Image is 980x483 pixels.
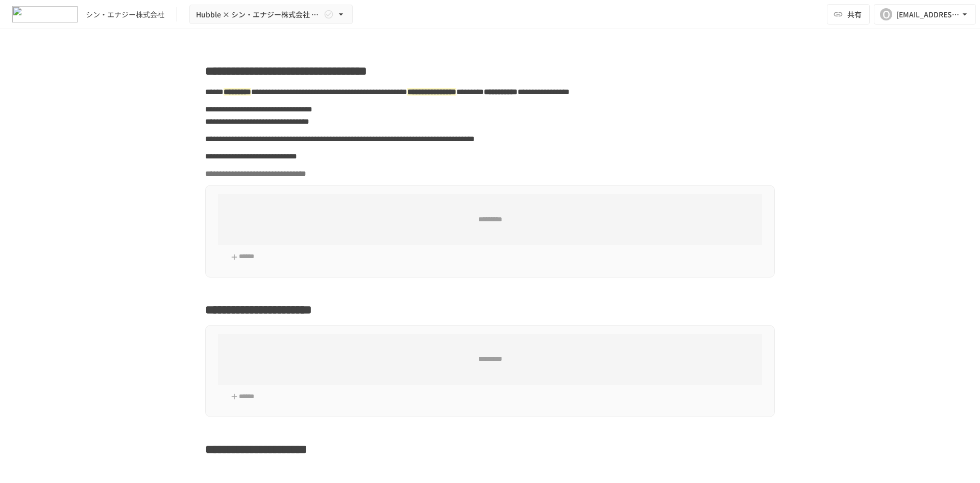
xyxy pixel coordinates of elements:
img: HzDRNkGCf7KYO4GfwKnzITak6oVsp5RHeZBEM1dQFiQ [12,6,78,22]
button: O[EMAIL_ADDRESS][DOMAIN_NAME] [874,4,976,25]
span: 共有 [847,9,862,20]
span: Hubble × シン・エナジー株式会社 オンボーディングプロジェクト [196,8,322,21]
button: 共有 [827,4,870,25]
div: [EMAIL_ADDRESS][DOMAIN_NAME] [896,8,960,21]
button: Hubble × シン・エナジー株式会社 オンボーディングプロジェクト [189,5,353,25]
div: シン・エナジー株式会社 [86,9,164,20]
div: O [880,8,892,20]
